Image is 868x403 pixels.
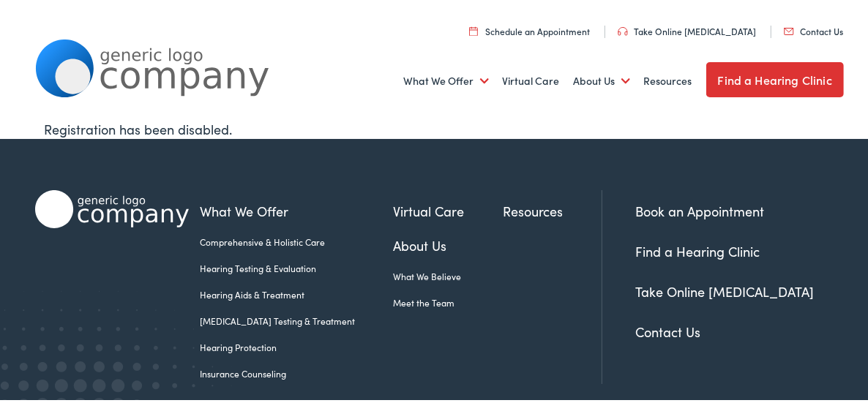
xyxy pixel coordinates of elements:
a: Comprehensive & Holistic Care [200,233,393,246]
div: Registration has been disabled. [44,117,835,137]
img: utility icon [618,25,628,34]
a: Hearing Protection [200,339,393,352]
a: About Us [393,233,502,253]
img: Alpaca Audiology [35,188,189,226]
img: utility icon [784,26,794,33]
a: Find a Hearing Clinic [635,240,760,258]
a: Schedule an Appointment [469,23,590,35]
a: About Us [574,52,630,106]
a: Virtual Care [393,199,502,219]
a: Take Online [MEDICAL_DATA] [618,23,756,35]
a: What We Offer [404,52,489,106]
a: What We Offer [200,199,393,219]
a: [MEDICAL_DATA] Testing & Treatment [200,312,393,325]
a: Take Online [MEDICAL_DATA] [635,280,814,298]
img: utility icon [469,24,478,34]
a: Find a Hearing Clinic [706,60,844,95]
a: Virtual Care [503,52,560,106]
a: Book an Appointment [635,200,764,218]
a: Hearing Testing & Evaluation [200,260,393,273]
a: Contact Us [784,23,843,35]
a: Contact Us [635,320,700,339]
a: Resources [503,199,602,219]
a: Resources [644,52,692,106]
a: What We Believe [393,268,502,281]
a: Insurance Counseling [200,365,393,378]
a: Meet the Team [393,294,502,307]
a: Hearing Aids & Treatment [200,286,393,299]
